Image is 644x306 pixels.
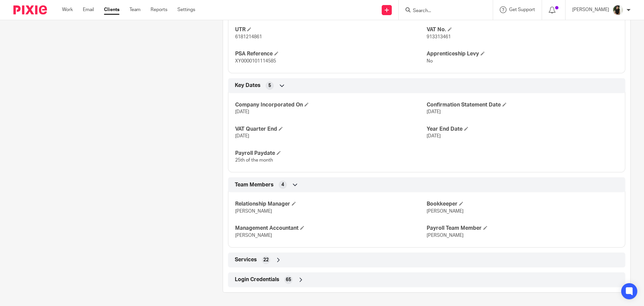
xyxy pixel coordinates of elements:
[235,181,274,188] span: Team Members
[427,225,618,232] h4: Payroll Team Member
[177,6,195,13] a: Settings
[235,110,249,114] span: [DATE]
[151,6,167,13] a: Reports
[509,7,535,12] span: Get Support
[129,6,141,13] a: Team
[235,126,427,133] h4: VAT Quarter End
[235,134,249,138] span: [DATE]
[235,150,427,157] h4: Payroll Paydate
[235,35,262,39] span: 6181214861
[235,59,276,63] span: XY0000101114585
[427,35,451,39] span: 913313461
[235,201,427,208] h4: Relationship Manager
[263,257,269,263] span: 22
[412,8,473,14] input: Search
[235,26,427,33] h4: UTR
[427,50,618,57] h4: Apprenticeship Levy
[235,50,427,57] h4: PSA Reference
[427,126,618,133] h4: Year End Date
[572,6,609,13] p: [PERSON_NAME]
[235,101,427,108] h4: Company Incorporated On
[62,6,73,13] a: Work
[268,82,271,89] span: 5
[427,110,441,114] span: [DATE]
[427,209,464,214] span: [PERSON_NAME]
[427,233,464,238] span: [PERSON_NAME]
[235,276,279,283] span: Login Credentials
[235,209,272,214] span: [PERSON_NAME]
[235,82,261,89] span: Key Dates
[104,6,119,13] a: Clients
[612,5,623,15] img: Janice%20Tang.jpeg
[427,134,441,138] span: [DATE]
[235,158,273,163] span: 25th of the month
[83,6,94,13] a: Email
[281,181,284,188] span: 4
[286,276,291,283] span: 65
[427,101,618,108] h4: Confirmation Statement Date
[427,201,618,208] h4: Bookkeeper
[427,26,618,33] h4: VAT No.
[427,59,433,63] span: No
[235,256,257,263] span: Services
[235,225,427,232] h4: Management Accountant
[13,5,47,14] img: Pixie
[235,233,272,238] span: [PERSON_NAME]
